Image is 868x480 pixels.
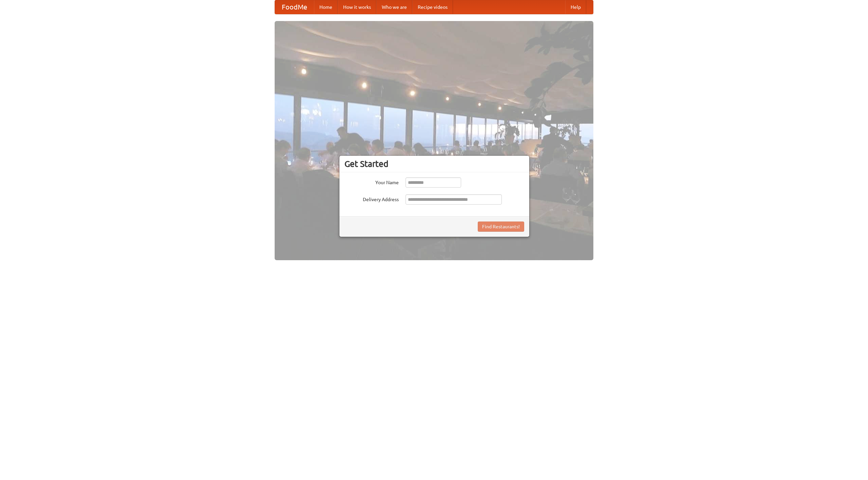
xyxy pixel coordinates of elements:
label: Your Name [344,177,399,186]
a: Home [314,0,338,14]
a: Who we are [376,0,412,14]
a: Recipe videos [412,0,453,14]
button: Find Restaurants! [478,222,524,232]
a: FoodMe [275,0,314,14]
h3: Get Started [344,159,524,169]
a: How it works [338,0,376,14]
label: Delivery Address [344,194,399,203]
a: Help [565,0,586,14]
